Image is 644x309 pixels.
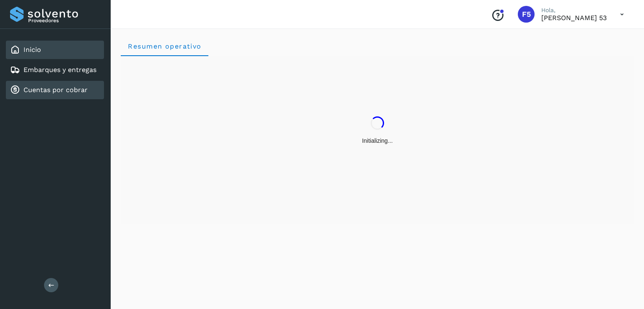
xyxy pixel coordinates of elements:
div: Embarques y entregas [6,61,104,79]
p: Proveedores [28,18,101,23]
a: Inicio [23,46,41,54]
p: FLETES 53 [541,14,607,22]
span: Resumen operativo [127,42,202,50]
div: Inicio [6,41,104,59]
a: Embarques y entregas [23,66,96,74]
p: Hola, [541,7,607,14]
div: Cuentas por cobrar [6,81,104,99]
a: Cuentas por cobrar [23,86,88,94]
